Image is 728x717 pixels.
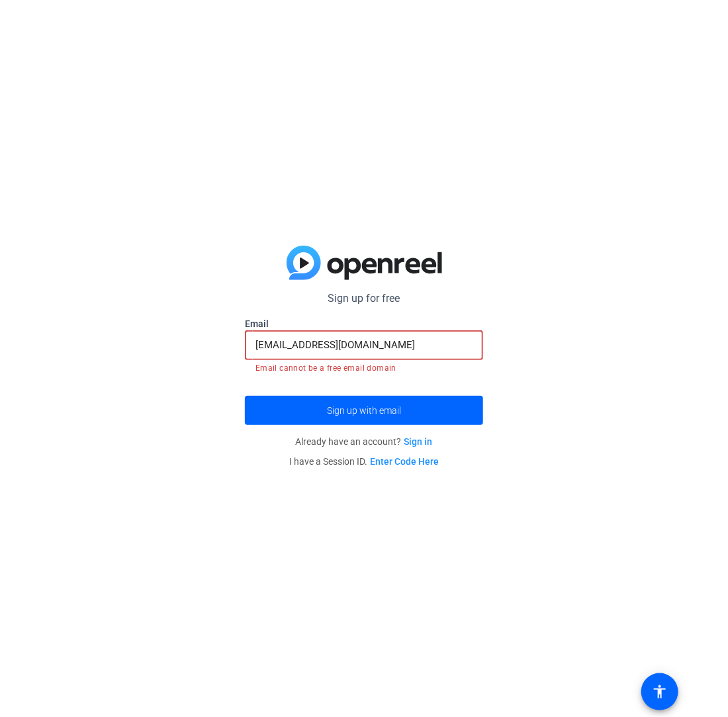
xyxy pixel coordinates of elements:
a: Enter Code Here [370,456,439,467]
input: Enter Email Address [255,337,473,353]
span: Already have an account? [296,436,433,447]
p: Sign up for free [245,291,483,307]
label: Email [245,317,483,330]
mat-error: Email cannot be a free email domain [255,360,473,375]
mat-icon: accessibility [652,684,668,700]
button: Sign up with email [245,396,483,425]
a: Sign in [404,436,433,447]
span: I have a Session ID. [289,456,439,467]
img: blue-gradient.svg [287,246,442,280]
